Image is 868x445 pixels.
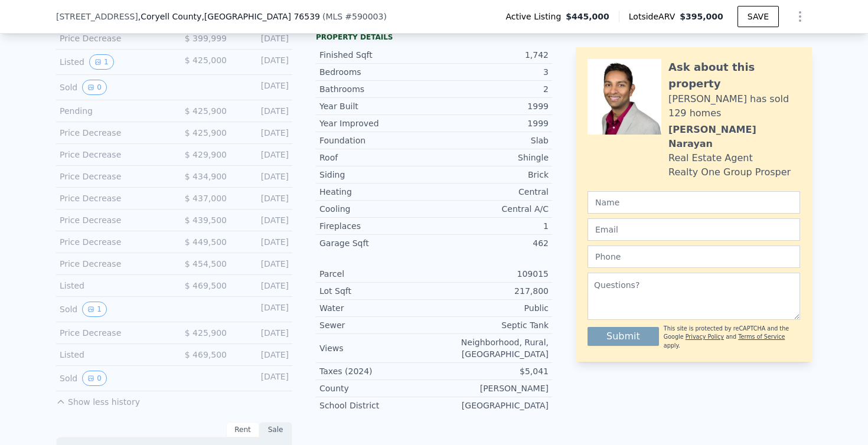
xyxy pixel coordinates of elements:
[319,285,434,297] div: Lot Sqft
[185,281,227,290] span: $ 469,500
[668,92,800,120] div: [PERSON_NAME] has sold 129 homes
[236,80,289,95] div: [DATE]
[319,100,434,112] div: Year Built
[434,203,549,215] div: Central A/C
[185,34,227,43] span: $ 399,999
[236,280,289,292] div: [DATE]
[588,218,800,241] input: Email
[319,152,434,163] div: Roof
[588,191,800,214] input: Name
[319,220,434,232] div: Fireplaces
[138,11,320,22] span: , Coryell County
[434,83,549,95] div: 2
[434,49,549,61] div: 1,742
[686,333,724,340] a: Privacy Policy
[56,11,138,22] span: [STREET_ADDRESS]
[185,194,227,203] span: $ 437,000
[185,328,227,338] span: $ 425,900
[434,302,549,314] div: Public
[319,237,434,249] div: Garage Sqft
[319,83,434,95] div: Bathrooms
[60,32,165,44] div: Price Decrease
[325,12,342,21] span: MLS
[236,171,289,182] div: [DATE]
[226,422,259,437] div: Rent
[236,149,289,161] div: [DATE]
[319,319,434,331] div: Sewer
[60,105,165,117] div: Pending
[434,268,549,280] div: 109015
[319,302,434,314] div: Water
[236,236,289,248] div: [DATE]
[319,135,434,146] div: Foundation
[236,54,289,70] div: [DATE]
[434,117,549,129] div: 1999
[201,12,320,21] span: , [GEOGRAPHIC_DATA] 76539
[60,171,165,182] div: Price Decrease
[434,319,549,331] div: Septic Tank
[60,214,165,226] div: Price Decrease
[319,342,434,354] div: Views
[668,151,753,165] div: Real Estate Agent
[322,11,387,22] div: ( )
[60,54,165,70] div: Listed
[185,215,227,225] span: $ 439,500
[236,349,289,361] div: [DATE]
[185,106,227,116] span: $ 425,900
[588,246,800,268] input: Phone
[185,128,227,138] span: $ 425,900
[668,165,791,179] div: Realty One Group Prosper
[434,66,549,78] div: 3
[60,236,165,248] div: Price Decrease
[60,149,165,161] div: Price Decrease
[185,259,227,269] span: $ 454,500
[316,32,552,42] div: Property details
[434,237,549,249] div: 462
[434,135,549,146] div: Slab
[668,123,800,151] div: [PERSON_NAME] Narayan
[505,11,566,22] span: Active Listing
[82,302,107,317] button: View historical data
[319,365,434,377] div: Taxes (2024)
[319,268,434,280] div: Parcel
[664,325,800,350] div: This site is protected by reCAPTCHA and the Google and apply.
[434,152,549,163] div: Shingle
[185,150,227,159] span: $ 429,900
[319,186,434,198] div: Heating
[738,333,785,340] a: Terms of Service
[82,80,107,95] button: View historical data
[236,192,289,204] div: [DATE]
[185,237,227,247] span: $ 449,500
[319,203,434,215] div: Cooling
[434,400,549,411] div: [GEOGRAPHIC_DATA]
[319,117,434,129] div: Year Improved
[319,66,434,78] div: Bedrooms
[434,186,549,198] div: Central
[56,391,140,408] button: Show less history
[60,327,165,339] div: Price Decrease
[236,127,289,139] div: [DATE]
[236,258,289,270] div: [DATE]
[60,349,165,361] div: Listed
[259,422,292,437] div: Sale
[434,169,549,181] div: Brick
[60,80,165,95] div: Sold
[185,55,227,65] span: $ 425,000
[345,12,383,21] span: # 590003
[82,371,107,386] button: View historical data
[788,5,812,28] button: Show Options
[236,371,289,386] div: [DATE]
[236,105,289,117] div: [DATE]
[668,59,800,92] div: Ask about this property
[434,285,549,297] div: 217,800
[60,258,165,270] div: Price Decrease
[629,11,680,22] span: Lotside ARV
[236,32,289,44] div: [DATE]
[680,12,723,21] span: $395,000
[588,327,659,346] button: Submit
[319,49,434,61] div: Finished Sqft
[60,280,165,292] div: Listed
[60,302,165,317] div: Sold
[434,336,549,360] div: Neighborhood, Rural, [GEOGRAPHIC_DATA]
[185,350,227,359] span: $ 469,500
